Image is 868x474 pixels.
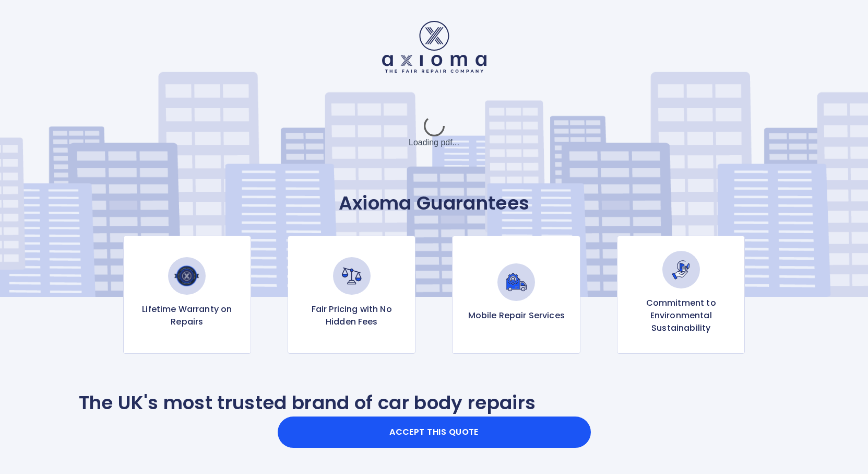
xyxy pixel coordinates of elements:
[356,106,513,158] div: Loading pdf...
[497,263,535,301] img: Mobile Repair Services
[278,417,591,448] button: Accept this Quote
[468,309,565,322] p: Mobile Repair Services
[662,251,700,288] img: Commitment to Environmental Sustainability
[132,303,242,328] p: Lifetime Warranty on Repairs
[333,257,371,295] img: Fair Pricing with No Hidden Fees
[79,391,536,414] p: The UK's most trusted brand of car body repairs
[296,303,407,328] p: Fair Pricing with No Hidden Fees
[79,192,790,215] p: Axioma Guarantees
[626,297,736,334] p: Commitment to Environmental Sustainability
[168,257,206,295] img: Lifetime Warranty on Repairs
[382,21,486,73] img: Logo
